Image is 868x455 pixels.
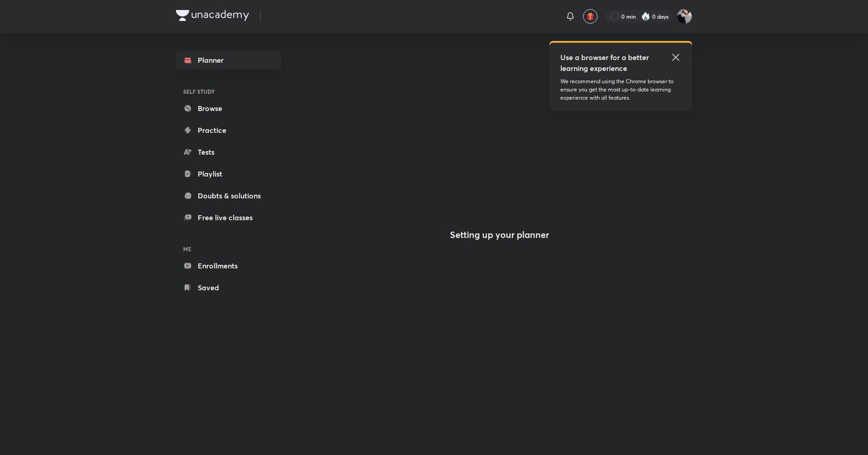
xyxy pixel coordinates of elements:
[176,143,281,161] a: Tests
[176,10,249,23] a: Company Logo
[641,12,650,21] img: streak
[176,278,281,297] a: Saved
[176,84,281,99] h6: SELF STUDY
[176,187,281,205] a: Doubts & solutions
[586,12,594,20] img: avatar
[176,99,281,117] a: Browse
[176,165,281,183] a: Playlist
[176,10,249,21] img: Company Logo
[176,51,281,69] a: Planner
[176,208,281,227] a: Free live classes
[176,257,281,275] a: Enrollments
[176,121,281,139] a: Practice
[583,9,598,24] button: avatar
[560,77,681,102] p: We recommend using the Chrome browser to ensure you get the most up-to-date learning experience w...
[450,229,549,240] h4: Setting up your planner
[176,241,281,257] h6: ME
[677,9,692,24] img: Ashutosh Tripathi
[560,52,651,74] h5: Use a browser for a better learning experience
